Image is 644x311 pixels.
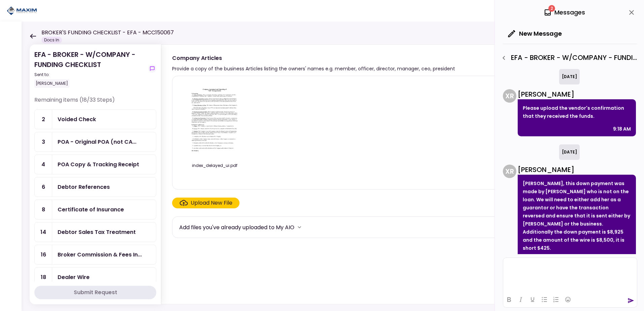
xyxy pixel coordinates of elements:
[544,7,585,18] div: Messages
[498,52,637,64] div: EFA - BROKER - W/COMPANY - FUNDING CHECKLIST - Proof of Down Payment 1
[34,72,146,78] div: Sent to:
[613,125,631,133] div: 9:18 AM
[58,250,142,259] div: Broker Commission & Fees Invoice
[179,223,294,232] div: Add files you've already uploaded to My AIO
[503,89,516,103] div: X R
[34,200,156,219] a: 8Certificate of Insurance
[527,295,538,304] button: Underline
[34,96,156,109] div: Remaining items (18/33 Steps)
[503,295,515,304] button: Bold
[58,160,139,169] div: POA Copy & Tracking Receipt
[548,5,555,12] span: 2
[562,295,574,304] button: Emojis
[34,154,156,174] a: 4POA Copy & Tracking Receipt
[58,228,136,236] div: Debtor Sales Tax Treatment
[34,79,69,88] div: [PERSON_NAME]
[503,258,637,291] iframe: Rich Text Area
[559,144,580,160] div: [DATE]
[41,29,174,37] h1: BROKER'S FUNDING CHECKLIST - EFA - MCC150067
[191,199,232,207] div: Upload New File
[35,132,52,151] div: 3
[7,6,37,16] img: Partner icon
[523,104,631,120] p: Please upload the vendor's confirmation that they received the funds.
[35,222,52,242] div: 14
[35,155,52,174] div: 4
[539,295,550,304] button: Bullet list
[35,177,52,197] div: 6
[58,273,90,281] div: Dealer Wire
[34,177,156,197] a: 6Debtor References
[35,268,52,287] div: 18
[294,222,304,232] button: more
[58,115,96,124] div: Voided Check
[35,245,52,264] div: 16
[518,89,636,99] div: [PERSON_NAME]
[503,25,567,42] button: New Message
[172,54,455,62] div: Company Articles
[41,37,62,43] div: Docs In
[626,7,637,18] button: close
[179,163,250,169] div: index_delayed_ui.pdf
[161,44,631,304] div: Company ArticlesProvide a copy of the business Articles listing the owners' names e.g. member, of...
[515,295,526,304] button: Italic
[172,65,455,73] div: Provide a copy of the business Articles listing the owners' names e.g. member, officer, director,...
[523,179,631,252] p: [PERSON_NAME], this down payment was made by [PERSON_NAME] who is not on the loan. We will need t...
[58,183,110,191] div: Debtor References
[34,132,156,152] a: 3POA - Original POA (not CA or GA) (Received in house)
[148,65,156,73] button: show-messages
[35,200,52,219] div: 8
[35,110,52,129] div: 2
[559,69,580,84] div: [DATE]
[34,222,156,242] a: 14Debtor Sales Tax Treatment
[550,295,562,304] button: Numbered list
[34,245,156,265] a: 16Broker Commission & Fees Invoice
[34,109,156,129] a: 2Voided Check
[503,165,516,178] div: X R
[172,198,239,208] span: Click here to upload the required document
[58,205,124,214] div: Certificate of Insurance
[627,297,634,304] button: send
[518,165,636,175] div: [PERSON_NAME]
[34,49,146,88] div: EFA - BROKER - W/COMPANY - FUNDING CHECKLIST
[58,138,136,146] div: POA - Original POA (not CA or GA) (Received in house)
[34,267,156,287] a: 18Dealer Wire
[74,288,117,297] div: Submit Request
[34,286,156,299] button: Submit Request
